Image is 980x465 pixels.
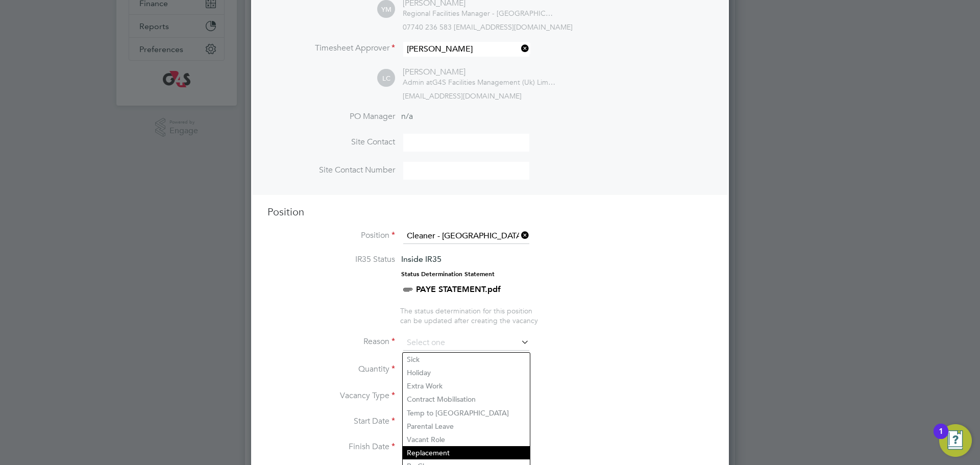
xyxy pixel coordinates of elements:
span: Admin at [403,78,432,87]
label: Timesheet Approver [267,43,395,54]
div: [PERSON_NAME] [403,67,556,78]
label: Site Contact [267,137,395,148]
span: Inside IR35 [401,254,442,264]
input: Search for... [403,42,529,57]
label: IR35 Status [267,254,395,265]
li: Temp to [GEOGRAPHIC_DATA] [403,406,530,420]
label: Quantity [267,364,395,375]
button: Open Resource Center, 1 new notification [939,424,972,457]
input: Search for... [403,229,529,244]
span: YM [377,1,395,18]
span: LC [377,69,395,87]
li: Sick [403,353,530,366]
a: PAYE STATEMENT.pdf [416,284,501,294]
li: Contract Mobilisation [403,393,530,406]
label: Site Contact Number [267,165,395,176]
strong: Status Determination Statement [401,271,495,278]
label: Vacancy Type [267,390,395,401]
li: Extra Work [403,379,530,393]
div: 1 [939,431,943,445]
input: Select one [403,335,529,351]
span: [EMAIL_ADDRESS][DOMAIN_NAME] [454,22,573,32]
span: 07740 236 583 [403,22,452,32]
li: Replacement [403,446,530,459]
label: Start Date [267,416,395,427]
li: Holiday [403,366,530,379]
label: PO Manager [267,111,395,122]
span: [EMAIL_ADDRESS][DOMAIN_NAME] [403,91,522,101]
li: Parental Leave [403,420,530,433]
h3: Position [267,205,713,218]
li: Vacant Role [403,433,530,446]
div: G4S Facilities Management (Uk) Limited [403,78,556,87]
div: G4S Facilities Management (Uk) Limited [403,9,556,18]
label: Position [267,230,395,241]
span: Regional Facilities Manager - [GEOGRAPHIC_DATA] at [403,9,578,18]
label: Reason [267,336,395,347]
label: Finish Date [267,442,395,452]
span: The status determination for this position can be updated after creating the vacancy [400,306,538,325]
span: n/a [401,111,413,121]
